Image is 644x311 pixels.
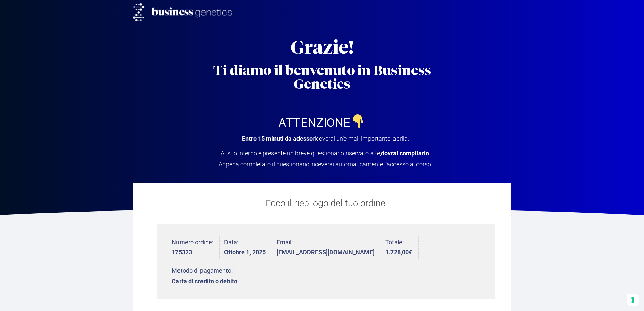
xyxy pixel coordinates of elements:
strong: Ottobre 1, 2025 [224,249,266,256]
iframe: Customerly Messenger Launcher [5,285,26,305]
span: € [409,249,412,256]
h2: Grazie! [200,38,444,57]
p: riceverai un’e-mail importante, aprila. [217,136,434,141]
h2: ATTENZIONE [200,114,444,130]
img: 👇 [352,114,365,128]
p: Al suo interno è presente un breve questionario riservato a te, . [217,151,434,167]
li: Numero ordine: [172,236,220,259]
strong: dovrai compilarlo [381,150,429,157]
li: Data: [224,236,272,259]
li: Email: [277,236,381,259]
li: Metodo di pagamento: [172,265,237,287]
h2: Ti diamo il benvenuto in Business Genetics [200,64,444,91]
strong: [EMAIL_ADDRESS][DOMAIN_NAME] [277,249,375,256]
li: Totale: [385,236,419,259]
p: Ecco il riepilogo del tuo ordine [157,197,495,210]
bdi: 1.728,00 [385,249,412,256]
strong: Entro 15 minuti da adesso [242,135,313,142]
span: Appena completato il questionario, riceverai automaticamente l’accesso al corso. [219,161,432,168]
strong: 175323 [172,249,213,256]
button: Le tue preferenze relative al consenso per le tecnologie di tracciamento [627,294,639,306]
strong: Carta di credito o debito [172,278,237,284]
